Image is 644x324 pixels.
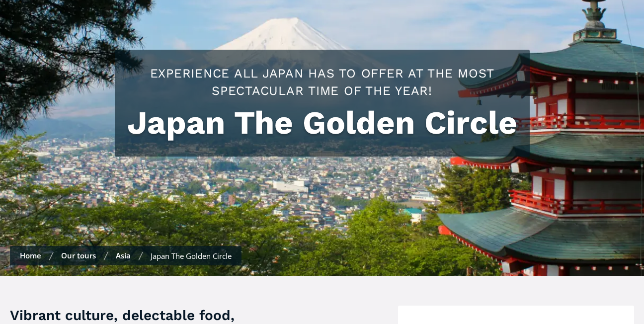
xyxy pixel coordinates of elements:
a: Asia [116,250,131,260]
h1: Japan The Golden Circle [125,104,520,142]
h2: Experience all Japan has to offer at the most spectacular time of the year! [125,65,520,99]
div: Japan The Golden Circle [151,251,232,261]
a: Home [20,250,41,260]
nav: Breadcrumbs [10,246,241,265]
a: Our tours [61,250,96,260]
